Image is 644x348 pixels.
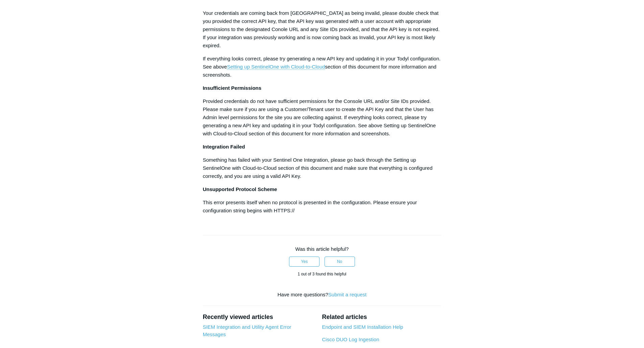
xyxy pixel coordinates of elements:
[203,324,291,338] a: SIEM Integration and Utility Agent Error Messages
[203,198,442,215] p: This error presents itself when no protocol is presented in the configuration. Please ensure your...
[203,9,442,50] p: Your credentials are coming back from [GEOGRAPHIC_DATA] as being invalid, please double check tha...
[297,272,346,276] span: 1 out of 3 found this helpful
[203,291,442,299] div: Have more questions?
[203,85,261,91] strong: Insufficient Permissions
[322,324,403,330] a: Endpoint and SIEM Installation Help
[203,313,315,322] h2: Recently viewed articles
[325,257,355,267] button: This article was not helpful
[295,246,349,252] span: Was this article helpful?
[203,55,442,79] p: If everything looks correct, please try generating a new API key and updating it in your Todyl co...
[322,337,379,342] a: Cisco DUO Log Ingestion
[328,292,366,297] a: Submit a request
[289,257,319,267] button: This article was helpful
[203,97,442,138] p: Provided credentials do not have sufficient permissions for the Console URL and/or Site IDs provi...
[322,313,441,322] h2: Related articles
[203,156,442,180] p: Something has failed with your Sentinel One Integration, please go back through the Setting up Se...
[203,186,277,192] strong: Unsupported Protocol Scheme
[227,64,325,70] a: Setting up SentinelOne with Cloud-to-Cloud
[203,144,245,150] strong: Integration Failed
